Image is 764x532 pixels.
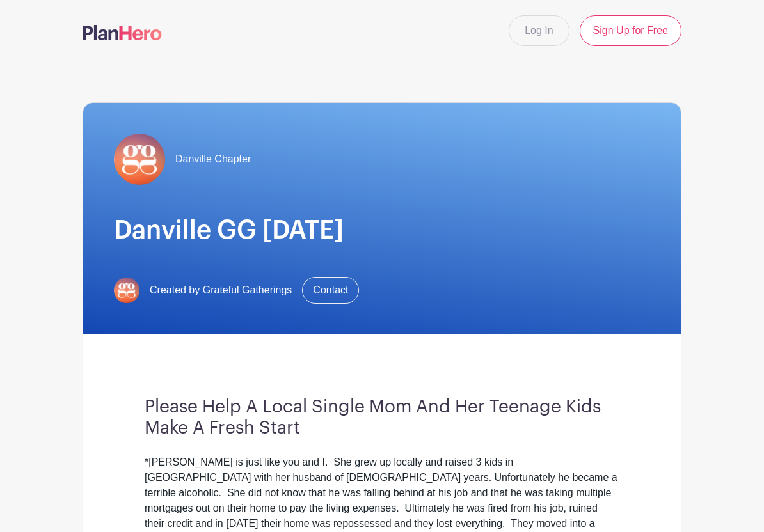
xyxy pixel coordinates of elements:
[83,25,162,40] img: logo-507f7623f17ff9eddc593b1ce0a138ce2505c220e1c5a4e2b4648c50719b7d32.svg
[509,15,569,46] a: Log In
[114,134,165,185] img: gg-logo-planhero-final.png
[580,15,681,46] a: Sign Up for Free
[114,215,650,246] h1: Danville GG [DATE]
[150,283,292,298] span: Created by Grateful Gatherings
[302,277,359,304] a: Contact
[114,278,139,303] img: gg-logo-planhero-final.png
[145,396,619,439] h3: Please Help A Local Single Mom And Her Teenage Kids Make A Fresh Start
[175,152,251,167] span: Danville Chapter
